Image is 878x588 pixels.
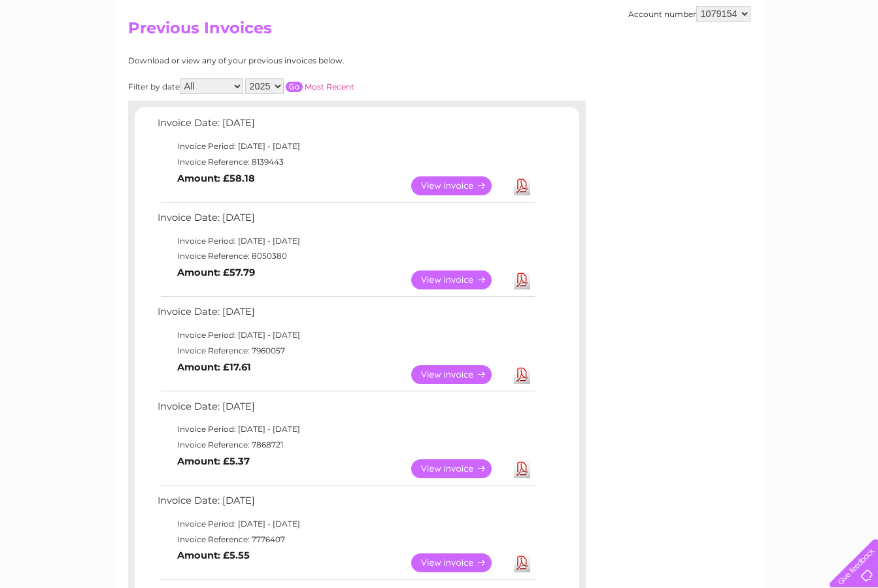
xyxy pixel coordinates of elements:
[835,56,866,65] a: Log out
[305,82,354,91] a: Most Recent
[154,532,537,547] td: Invoice Reference: 7776407
[411,553,507,572] a: View
[154,303,537,327] td: Invoice Date: [DATE]
[31,34,97,74] img: logo.png
[154,398,537,422] td: Invoice Date: [DATE]
[154,139,537,154] td: Invoice Period: [DATE] - [DATE]
[154,154,537,170] td: Invoice Reference: 8139443
[154,492,537,516] td: Invoice Date: [DATE]
[128,78,471,94] div: Filter by date
[648,56,673,65] a: Water
[791,56,823,65] a: Contact
[764,56,783,65] a: Blog
[177,549,250,561] b: Amount: £5.55
[154,421,537,437] td: Invoice Period: [DATE] - [DATE]
[177,455,250,467] b: Amount: £5.37
[411,365,507,384] a: View
[154,114,537,139] td: Invoice Date: [DATE]
[154,516,537,532] td: Invoice Period: [DATE] - [DATE]
[154,327,537,343] td: Invoice Period: [DATE] - [DATE]
[411,176,507,195] a: View
[177,172,255,184] b: Amount: £58.18
[681,56,709,65] a: Energy
[628,6,751,22] div: Account number
[514,270,530,289] a: Download
[177,361,251,373] b: Amount: £17.61
[131,7,749,63] div: Clear Business is a trading name of Verastar Limited (registered in [GEOGRAPHIC_DATA] No. 3667643...
[411,459,507,478] a: View
[154,343,537,359] td: Invoice Reference: 7960057
[717,56,756,65] a: Telecoms
[411,270,507,289] a: View
[514,365,530,384] a: Download
[514,553,530,572] a: Download
[154,248,537,264] td: Invoice Reference: 8050380
[154,437,537,453] td: Invoice Reference: 7868721
[128,19,751,44] h2: Previous Invoices
[514,176,530,195] a: Download
[514,459,530,478] a: Download
[128,56,471,65] div: Download or view any of your previous invoices below.
[154,233,537,249] td: Invoice Period: [DATE] - [DATE]
[154,209,537,233] td: Invoice Date: [DATE]
[632,7,722,23] a: 0333 014 3131
[177,267,255,278] b: Amount: £57.79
